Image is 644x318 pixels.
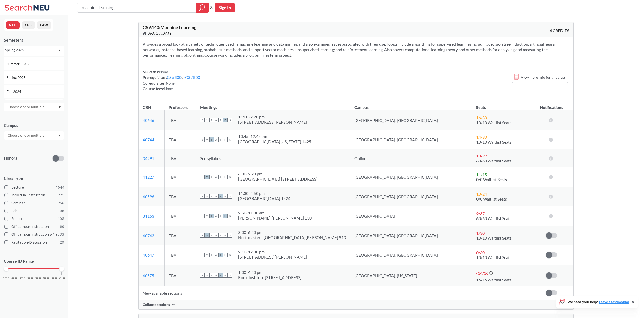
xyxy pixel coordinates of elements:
[4,37,64,43] div: Semesters
[143,273,154,278] a: 40575
[164,187,196,206] td: TBA
[350,100,472,110] th: Campus
[214,253,218,257] span: W
[223,214,227,218] span: F
[227,214,232,218] span: S
[5,47,58,53] div: Spring 2025
[7,89,22,94] span: Fall 2024
[143,175,154,180] a: 41227
[476,140,511,144] span: 10/10 Waitlist Seats
[4,223,64,230] label: Off-campus instruction
[143,233,154,238] a: 40743
[476,277,511,282] span: 16/16 Waitlist Seats
[205,175,209,179] span: M
[4,123,64,128] div: Campus
[4,184,64,191] label: Lecture
[476,271,488,275] span: -14 / 16
[7,75,27,81] span: Spring 2025
[143,105,151,110] div: CRN
[200,118,205,122] span: S
[205,214,209,218] span: M
[350,245,472,265] td: [GEOGRAPHIC_DATA], [GEOGRAPHIC_DATA]
[143,118,154,123] a: 40646
[238,176,318,182] div: [GEOGRAPHIC_DATA] [STREET_ADDRESS]
[238,139,311,144] div: [GEOGRAPHIC_DATA][US_STATE] 1425
[139,286,530,300] td: New available sections
[350,130,472,149] td: [GEOGRAPHIC_DATA], [GEOGRAPHIC_DATA]
[599,300,629,304] a: Leave a testimonial
[7,61,32,67] span: Summer 1 2025
[476,192,487,196] span: 10 / 24
[476,158,511,163] span: 60/60 Waitlist Seats
[476,235,511,240] span: 10/10 Waitlist Seats
[4,231,64,238] label: Off-campus instruction w/ lec
[521,74,566,81] span: View more info for this class
[139,300,573,309] div: Collapse sections
[205,253,209,257] span: M
[238,171,318,176] div: 6:00 - 9:20 pm
[200,233,205,238] span: S
[238,191,290,196] div: 11:30 - 2:50 pm
[200,194,205,199] span: S
[227,137,232,142] span: S
[185,75,200,80] a: CS 7800
[58,208,64,214] span: 108
[218,118,223,122] span: T
[550,28,569,33] span: 4 CREDITS
[205,273,209,278] span: M
[4,46,64,54] div: Spring 2025Dropdown arrowFall 2025Summer 2 2025Summer Full 2025Summer 1 2025Spring 2025Fall 2024S...
[238,275,301,280] div: Roux Institute [STREET_ADDRESS]
[164,206,196,226] td: TBA
[4,131,64,140] div: Dropdown arrow
[19,277,25,280] span: 3000
[223,175,227,179] span: F
[215,3,235,12] button: Sign In
[200,175,205,179] span: S
[3,277,9,280] span: 1000
[350,149,472,167] td: Online
[37,21,51,29] button: LAW
[223,233,227,238] span: F
[227,194,232,199] span: S
[218,175,223,179] span: T
[223,194,227,199] span: F
[530,100,573,110] th: Notifications
[476,172,487,177] span: 11 / 15
[227,253,232,257] span: S
[238,270,301,275] div: 1:00 - 4:20 pm
[214,273,218,278] span: W
[200,214,205,218] span: S
[205,118,209,122] span: M
[164,110,196,130] td: TBA
[223,118,227,122] span: F
[4,208,64,214] label: Lab
[476,153,487,158] span: 13 / 99
[227,118,232,122] span: S
[148,31,173,36] span: Updated [DATE]
[4,103,64,111] div: Dropdown arrow
[164,226,196,245] td: TBA
[476,177,507,182] span: 0/0 Waitlist Seats
[209,233,214,238] span: T
[238,120,307,125] div: [STREET_ADDRESS][PERSON_NAME]
[143,137,154,142] a: 40744
[143,253,154,257] a: 40647
[209,194,214,199] span: T
[238,235,346,240] div: Northeastern [GEOGRAPHIC_DATA][PERSON_NAME] 913
[205,137,209,142] span: M
[143,302,170,307] span: Collapse sections
[350,265,472,286] td: [GEOGRAPHIC_DATA], [US_STATE]
[58,135,61,137] svg: Dropdown arrow
[476,115,487,120] span: 16 / 30
[218,194,223,199] span: T
[476,231,485,235] span: 1 / 30
[209,253,214,257] span: T
[238,254,307,260] div: [STREET_ADDRESS][PERSON_NAME]
[218,253,223,257] span: T
[81,3,192,12] input: Class, professor, course number, "phrase"
[167,75,182,80] a: CS 5800
[227,273,232,278] span: S
[164,265,196,286] td: TBA
[476,255,511,260] span: 10/10 Waitlist Seats
[218,233,223,238] span: T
